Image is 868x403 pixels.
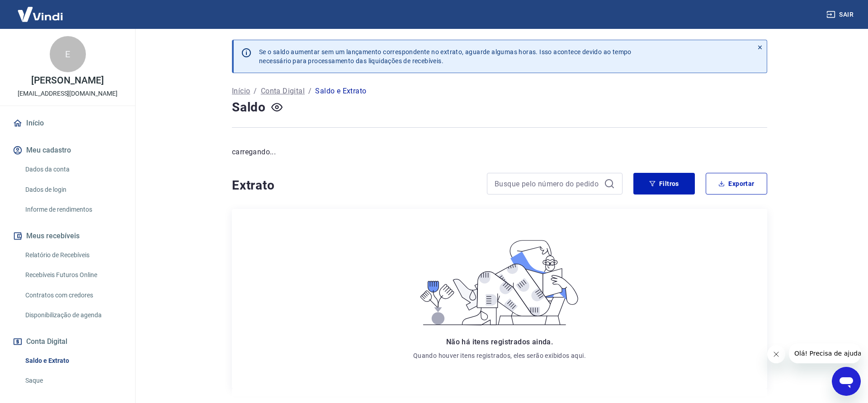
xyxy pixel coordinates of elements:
p: [PERSON_NAME] [31,76,104,85]
p: / [254,86,257,97]
span: Não há itens registrados ainda. [446,338,553,346]
div: E [50,36,86,72]
a: Relatório de Recebíveis [22,246,124,264]
a: Dados da conta [22,160,124,179]
iframe: Mensagem da empresa [789,343,861,363]
p: Saldo e Extrato [315,86,366,97]
p: Se o saldo aumentar sem um lançamento correspondente no extrato, aguarde algumas horas. Isso acon... [259,47,632,65]
p: Quando houver itens registrados, eles serão exibidos aqui. [413,351,586,360]
button: Meu cadastro [11,140,124,160]
a: Recebíveis Futuros Online [22,266,124,284]
button: Filtros [633,173,695,195]
a: Início [11,113,124,133]
input: Busque pelo número do pedido [495,177,600,190]
iframe: Botão para abrir a janela de mensagens [832,367,861,396]
button: Conta Digital [11,332,124,352]
h4: Saldo [232,98,266,116]
span: Olá! Precisa de ajuda? [5,6,76,14]
p: [EMAIL_ADDRESS][DOMAIN_NAME] [18,89,118,98]
p: carregando... [232,147,767,157]
button: Exportar [706,173,767,195]
a: Início [232,86,250,97]
a: Dados de login [22,181,124,199]
p: / [308,86,311,97]
iframe: Fechar mensagem [767,345,785,363]
img: Vindi [11,0,70,28]
a: Saque [22,371,124,390]
a: Conta Digital [261,86,305,97]
a: Saldo e Extrato [22,352,124,370]
h4: Extrato [232,176,476,195]
a: Contratos com credores [22,286,124,305]
a: Disponibilização de agenda [22,306,124,324]
button: Meus recebíveis [11,226,124,246]
button: Sair [825,6,857,23]
a: Informe de rendimentos [22,200,124,219]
